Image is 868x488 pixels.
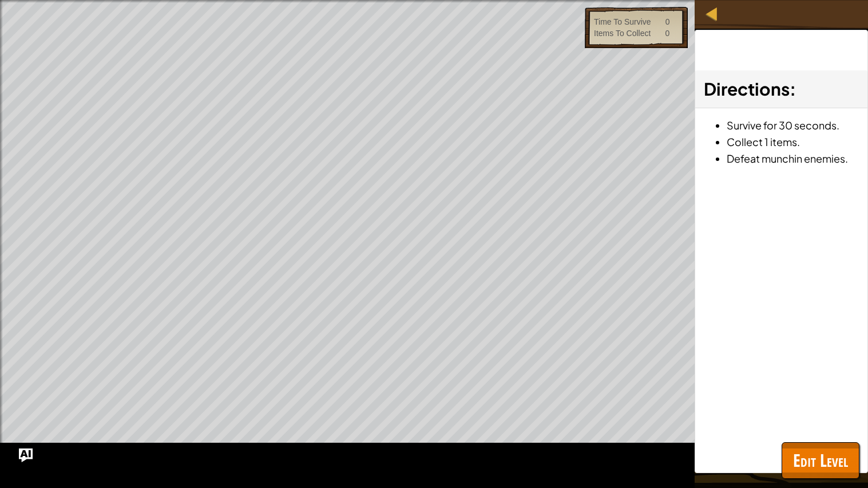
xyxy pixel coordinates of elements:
[665,16,670,27] div: 0
[19,448,33,462] button: Ask AI
[704,76,859,102] h3: :
[594,27,651,39] div: Items To Collect
[727,117,859,133] li: Survive for 30 seconds.
[727,133,859,150] li: Collect 1 items.
[665,27,669,39] div: 0
[793,448,848,472] span: Edit Level
[594,16,651,27] div: Time To Survive
[782,442,859,479] button: Edit Level
[727,150,859,167] li: Defeat munchin enemies.
[704,78,790,100] span: Directions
